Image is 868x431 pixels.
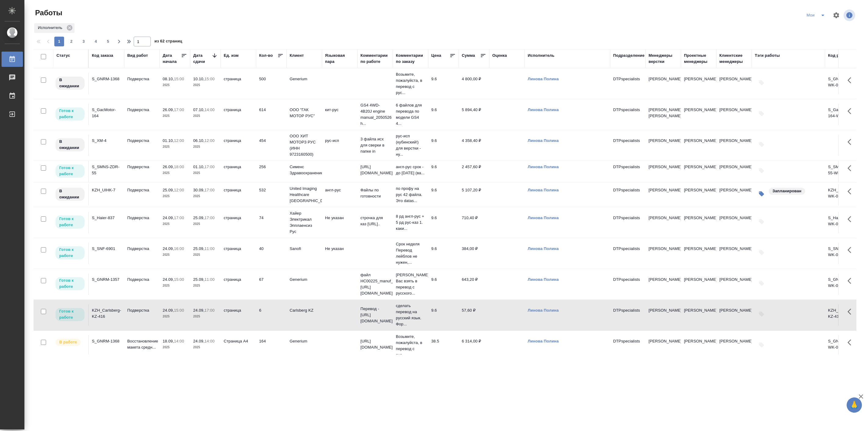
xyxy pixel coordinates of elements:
td: [PERSON_NAME] [681,304,716,326]
button: Добавить тэги [755,277,768,290]
span: Работы [34,8,62,18]
td: KZH_UIHK-7-WK-014 [825,184,860,205]
button: 4 [91,37,101,46]
p: Generium [290,277,319,283]
p: Готов к работе [59,108,81,120]
button: Здесь прячутся важные кнопки [844,243,859,257]
button: Добавить тэги [755,338,768,352]
button: Добавить тэги [755,107,768,120]
div: Код заказа [92,53,113,59]
p: Подверстка [127,76,157,82]
a: Линова Полина [528,277,559,282]
p: 2025 [193,283,218,289]
p: Сименс Здравоохранение [290,164,319,176]
p: Перевод - [URL][DOMAIN_NAME].. [360,306,390,324]
p: GS4 4WD-4B20J engine manual_2050526 h... [360,102,390,127]
div: Исполнитель назначен, приступать к работе пока рано [55,138,85,152]
p: 3 файла исх для сверки в папке in [360,136,390,154]
p: В ожидании [59,77,81,89]
td: [PERSON_NAME] [681,73,716,94]
span: 3 [79,38,89,45]
p: 2025 [163,113,187,119]
td: [PERSON_NAME] [681,243,716,264]
td: [PERSON_NAME] [716,304,752,326]
td: S_Haier-837-WK-014 [825,212,860,233]
p: 2025 [193,313,218,320]
button: 5 [103,37,113,46]
span: 4 [91,38,101,45]
td: 256 [256,161,287,182]
td: DTPspecialists [610,104,646,125]
div: Проектные менеджеры [684,53,713,65]
p: 2025 [193,252,218,258]
p: 2025 [163,144,187,150]
p: ООО ХИТ МОТОРЗ РУС (ИНН 9723160500) [290,133,319,158]
p: Восстановление макета средн... [127,338,157,350]
p: Запланирован [772,188,801,194]
a: Линова Полина [528,188,559,192]
p: United Imaging Healthcare [GEOGRAPHIC_DATA] [290,186,319,204]
p: Подверстка [127,307,157,313]
td: 9.6 [428,135,459,156]
p: строчка для каз [URL].. [360,215,390,227]
td: страница [221,273,256,295]
div: Оценка [492,53,507,59]
button: Здесь прячутся важные кнопки [844,73,859,88]
button: Здесь прячутся важные кнопки [844,104,859,118]
div: Языковая пара [325,53,354,65]
td: DTPspecialists [610,335,646,357]
td: страница [221,135,256,156]
p: 01.10, [163,138,174,143]
p: Возьмите, пожалуйста, в перевод с рус... [396,71,425,96]
p: Готов к работе [59,165,81,177]
td: 57,60 ₽ [459,304,489,326]
a: Линова Полина [528,165,559,169]
p: 2025 [163,221,187,227]
p: 16:00 [174,246,184,251]
td: 4 800,00 ₽ [459,73,489,94]
div: S_Haier-837 [92,215,121,221]
p: 25.09, [193,215,204,220]
p: 8 рд англ-рус + 5 рд рус-каз 1. каки... [396,213,425,232]
p: Sanofi [290,246,319,252]
p: 2025 [163,252,187,258]
td: S_GacMotor-164-WK-026 [825,104,860,125]
td: S_GNRM-1368-WK-002 [825,73,860,94]
div: Исполнитель может приступить к работе [55,164,85,178]
p: Исполнитель [38,25,64,31]
span: 5 [103,38,113,45]
p: 2025 [163,170,187,176]
p: [PERSON_NAME] [649,138,678,144]
p: 18:00 [174,165,184,169]
p: 01.10, [193,165,204,169]
td: страница [221,212,256,233]
p: 07.10, [193,107,204,112]
p: Подверстка [127,187,157,193]
p: 2025 [193,344,218,350]
div: Исполнитель [34,23,74,33]
td: [PERSON_NAME] [716,273,752,295]
p: В ожидании [59,188,81,200]
p: 2025 [163,283,187,289]
p: 17:00 [174,107,184,112]
button: 2 [67,37,76,46]
p: Подверстка [127,215,157,221]
p: 26.09, [163,107,174,112]
td: 384,00 ₽ [459,243,489,264]
p: Подверстка [127,277,157,283]
p: 2025 [163,344,187,350]
p: [PERSON_NAME] [649,187,678,193]
p: [PERSON_NAME] [649,307,678,313]
p: Подверстка [127,138,157,144]
td: [PERSON_NAME] [716,104,752,125]
button: Здесь прячутся важные кнопки [844,161,859,176]
p: 17:00 [204,215,215,220]
p: 25.09, [193,246,204,251]
p: Готов к работе [59,308,81,321]
p: 24.09, [193,308,204,313]
p: 17:00 [174,215,184,220]
p: Готов к работе [59,216,81,228]
p: Готов к работе [59,277,81,290]
p: Срок неделя Перевод лейблов не нужен,... [396,241,425,266]
p: 25.09, [193,277,204,282]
